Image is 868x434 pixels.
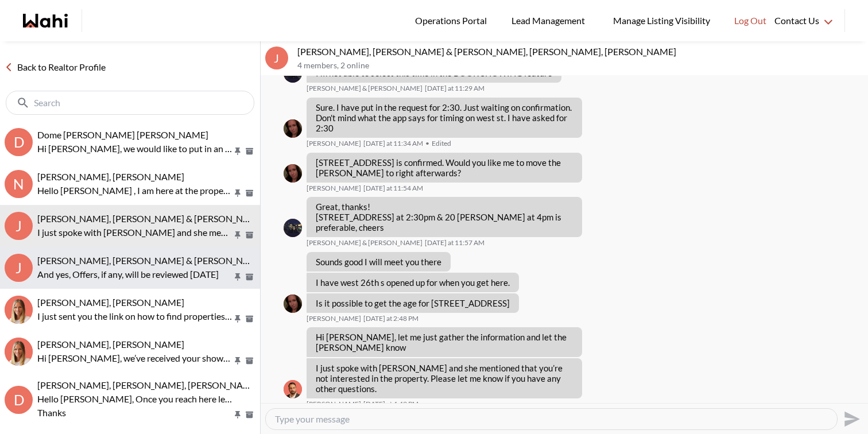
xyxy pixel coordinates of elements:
[425,84,485,93] time: 2025-08-10T15:29:52.822Z
[316,298,510,308] p: Is it possible to get the age for [STREET_ADDRESS]
[37,226,232,239] p: I just spoke with [PERSON_NAME] and she mentioned that you’re not interested in the property. Ple...
[284,119,302,138] img: A
[243,230,255,240] button: Archive
[37,255,339,266] span: [PERSON_NAME], [PERSON_NAME] & [PERSON_NAME] [PERSON_NAME]
[37,309,232,323] p: I just sent you the link on how to find properties, book your showings, and save them. Let me kno...
[232,272,243,282] button: Pin
[307,400,361,409] span: [PERSON_NAME]
[5,212,33,240] div: J
[297,46,863,57] p: [PERSON_NAME], [PERSON_NAME] & [PERSON_NAME], [PERSON_NAME], [PERSON_NAME]
[297,61,863,71] p: 4 members , 2 online
[5,170,33,198] div: N
[5,338,33,366] img: N
[5,296,33,324] img: S
[316,363,573,394] p: I just spoke with [PERSON_NAME] and she mentioned that you’re not interested in the property. Ple...
[243,188,255,198] button: Archive
[275,413,828,425] textarea: Type your message
[425,238,485,247] time: 2025-08-10T15:57:17.760Z
[5,128,33,156] div: D
[307,238,423,247] span: [PERSON_NAME] & [PERSON_NAME]
[316,102,573,133] p: Sure. I have put in the request for 2:30. Just waiting on confirmation. Don't mind what the app s...
[316,201,573,232] p: Great, thanks! [STREET_ADDRESS] at 2:30pm & 20 [PERSON_NAME] at 4pm is preferable, cheers
[307,139,361,148] span: [PERSON_NAME]
[316,257,441,267] p: Sounds good I will meet you there
[363,314,418,323] time: 2025-08-10T18:48:41.054Z
[511,13,589,28] span: Lead Management
[34,97,228,108] input: Search
[243,410,255,420] button: Archive
[415,13,491,28] span: Operations Portal
[734,13,766,28] span: Log Out
[37,379,259,390] span: [PERSON_NAME], [PERSON_NAME], [PERSON_NAME]
[307,314,361,323] span: [PERSON_NAME]
[243,314,255,324] button: Archive
[307,184,361,193] span: [PERSON_NAME]
[232,230,243,240] button: Pin
[232,410,243,420] button: Pin
[425,139,451,148] span: Edited
[5,386,33,414] div: D
[37,129,208,140] span: Dome [PERSON_NAME] [PERSON_NAME]
[284,294,302,313] div: Alicia Malette
[37,142,232,156] p: Hi [PERSON_NAME], we would like to put in an offer of $780,000 for [STREET_ADDRESS] Please includ...
[5,338,33,366] div: Nitesh Goyal, Michelle
[316,277,510,288] p: I have west 26th s opened up for when you get here.
[284,380,302,398] img: B
[307,84,423,93] span: [PERSON_NAME] & [PERSON_NAME]
[5,296,33,324] div: Suzana Serravalle, Michelle
[265,46,288,69] div: J
[316,157,573,178] p: [STREET_ADDRESS] is confirmed. Would you like me to move the [PERSON_NAME] to right afterwards?
[37,171,184,182] span: [PERSON_NAME], [PERSON_NAME]
[37,351,232,365] p: Hi [PERSON_NAME], we’ve received your showing request —exciting! 🎉 Let’s have a quick call to fin...
[232,314,243,324] button: Pin
[37,339,184,350] span: [PERSON_NAME], [PERSON_NAME]
[232,146,243,156] button: Pin
[316,332,573,352] p: Hi [PERSON_NAME], let me just gather the information and let the [PERSON_NAME] know
[232,188,243,198] button: Pin
[284,219,302,237] div: Jason & Lauryn Vaz-Brown
[37,268,232,281] p: And yes, Offers, if any, will be reviewed [DATE]
[37,184,232,197] p: Hello [PERSON_NAME] , I am here at the property Let me know once you reach here please Thanks
[838,406,863,432] button: Send
[5,254,33,282] div: J
[284,119,302,138] div: Alicia Malette
[284,380,302,398] div: Behnam Fazili
[363,184,423,193] time: 2025-08-10T15:54:06.927Z
[284,164,302,183] img: A
[363,139,423,148] time: 2025-08-10T15:34:34.493Z
[232,356,243,366] button: Pin
[37,213,416,224] span: [PERSON_NAME], [PERSON_NAME] & [PERSON_NAME], [PERSON_NAME], [PERSON_NAME]
[243,272,255,282] button: Archive
[37,297,184,308] span: [PERSON_NAME], [PERSON_NAME]
[243,356,255,366] button: Archive
[284,294,302,313] img: A
[37,392,232,420] p: Hello [PERSON_NAME], Once you reach here let me know and I will open the door for you Thanks
[284,164,302,183] div: Alicia Malette
[23,14,68,28] a: Wahi homepage
[284,219,302,237] img: J
[243,146,255,156] button: Archive
[363,400,418,409] time: 2025-08-10T20:43:48.444Z
[610,13,714,28] span: Manage Listing Visibility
